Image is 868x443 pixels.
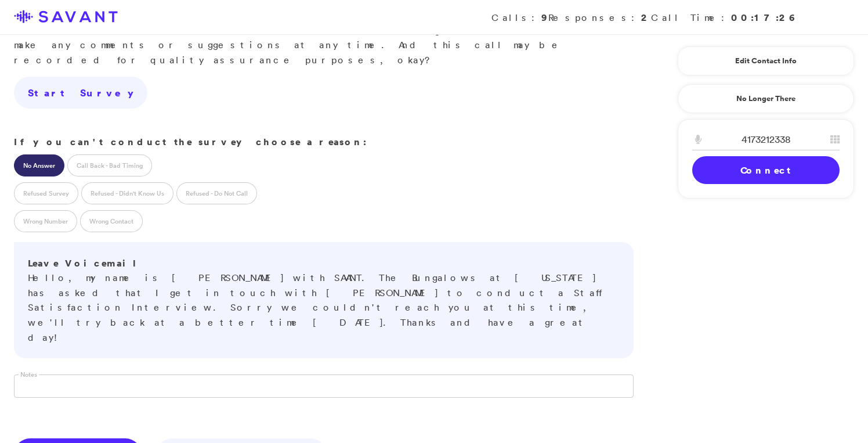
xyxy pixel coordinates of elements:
[176,182,257,204] label: Refused - Do Not Call
[14,210,77,232] label: Wrong Number
[641,11,651,24] strong: 2
[541,11,548,24] strong: 9
[692,52,840,70] a: Edit Contact Info
[14,154,64,177] label: No Answer
[14,182,78,204] label: Refused Survey
[678,84,854,113] a: No Longer There
[81,182,173,204] label: Refused - Didn't Know Us
[28,257,142,269] strong: Leave Voicemail
[80,210,143,232] label: Wrong Contact
[731,11,796,24] strong: 00:17:26
[19,370,39,379] label: Notes
[67,154,152,177] label: Call Back - Bad Timing
[14,77,147,109] a: Start Survey
[692,156,840,184] a: Connect
[14,135,367,148] strong: If you can't conduct the survey choose a reason:
[28,256,620,345] p: Hello, my name is [PERSON_NAME] with SAVANT. The Bungalows at [US_STATE] has asked that I get in ...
